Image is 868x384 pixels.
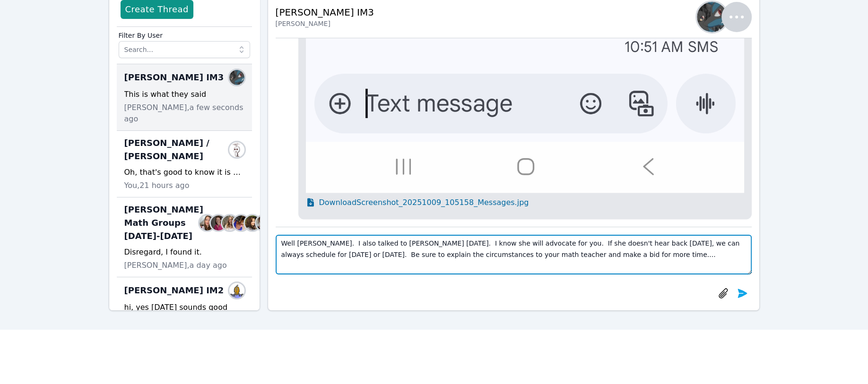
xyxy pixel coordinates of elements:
img: Joyce Law [229,142,244,157]
img: Jason Escobar [229,70,244,85]
span: Download Screenshot_20251009_105158_Messages.jpg [319,196,529,208]
span: You, 21 hours ago [124,180,190,191]
img: Jason Escobar [697,2,727,32]
img: Sandra Davis [222,215,237,230]
img: Michelle Dalton [256,215,271,230]
textarea: Well [PERSON_NAME]. I also talked to [PERSON_NAME] [DATE]. I know she will advocate for you. If s... [276,235,752,274]
span: [PERSON_NAME], a day ago [124,260,227,271]
span: [PERSON_NAME] IM2 [124,284,224,297]
div: [PERSON_NAME] / [PERSON_NAME]Joyce LawOh, that's good to know it is still coming! I let that slip... [117,131,252,197]
button: Jason Escobar [703,2,752,32]
span: [PERSON_NAME] IM3 [124,71,224,84]
span: [PERSON_NAME] / [PERSON_NAME] [124,137,233,163]
img: vanessa palacios [229,283,244,298]
span: [PERSON_NAME] Math Groups [DATE]-[DATE] [124,203,203,243]
div: Disregard, I found it. [124,247,244,258]
img: Alexis Asiama [234,215,249,230]
img: Diana Carle [245,215,260,230]
a: DownloadScreenshot_20251009_105158_Messages.jpg [306,196,744,208]
div: [PERSON_NAME] Math Groups [DATE]-[DATE]Sarah BenzingerRebecca MillerSandra DavisAlexis AsiamaDian... [117,197,252,277]
div: [PERSON_NAME] [276,19,374,28]
div: hi, yes [DATE] sounds good [124,302,244,313]
div: This is what they said [124,89,244,100]
h2: [PERSON_NAME] IM3 [276,6,374,19]
div: [PERSON_NAME] IM2vanessa palacioshi, yes [DATE] sounds good[PERSON_NAME],[DATE] [117,277,252,333]
img: Rebecca Miller [211,215,226,230]
label: Filter By User [119,27,250,41]
div: [PERSON_NAME] IM3Jason EscobarThis is what they said[PERSON_NAME],a few seconds ago [117,64,252,131]
img: Sarah Benzinger [200,215,215,230]
input: Search... [119,41,250,58]
span: [PERSON_NAME], a few seconds ago [124,102,244,125]
div: Oh, that's good to know it is still coming! I let that slip my memory somehow. Sorry! [124,167,244,178]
